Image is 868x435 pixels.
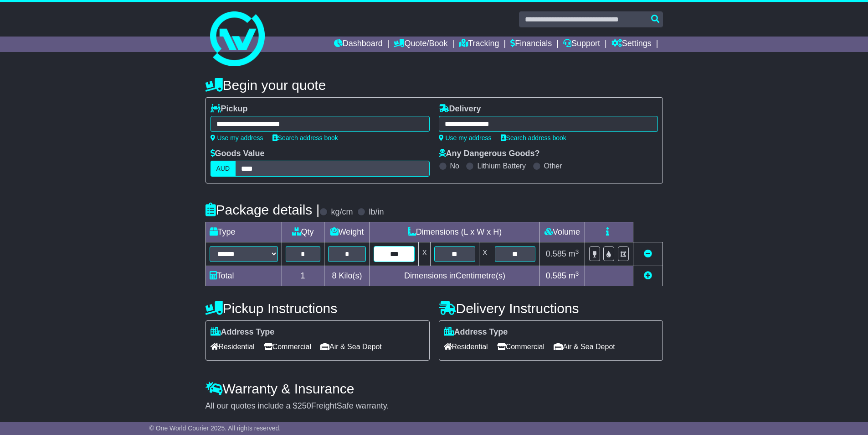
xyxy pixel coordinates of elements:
[575,270,579,277] sup: 3
[205,401,663,411] div: All our quotes include a $ FreightSafe warranty.
[282,266,324,286] td: 1
[539,222,585,242] td: Volume
[394,37,447,52] a: Quote/Book
[450,162,459,170] label: No
[205,222,282,242] td: Type
[205,78,663,93] h4: Begin your quote
[546,249,566,258] span: 0.585
[370,222,539,242] td: Dimensions (L x W x H)
[419,242,431,266] td: x
[439,301,663,316] h4: Delivery Instructions
[149,425,281,432] span: © One World Courier 2025. All rights reserved.
[332,271,336,280] span: 8
[569,249,579,258] span: m
[320,340,382,354] span: Air & Sea Depot
[369,207,384,217] label: lb/in
[544,162,562,170] label: Other
[477,162,526,170] label: Lithium Battery
[205,266,282,286] td: Total
[298,401,311,410] span: 250
[211,161,236,177] label: AUD
[272,134,338,142] a: Search address book
[575,248,579,255] sup: 3
[444,327,508,337] label: Address Type
[439,134,492,142] a: Use my address
[546,271,566,280] span: 0.585
[282,222,324,242] td: Qty
[644,249,652,258] a: Remove this item
[459,37,499,52] a: Tracking
[205,301,430,316] h4: Pickup Instructions
[444,340,488,354] span: Residential
[569,271,579,280] span: m
[205,381,663,396] h4: Warranty & Insurance
[510,37,552,52] a: Financials
[211,340,255,354] span: Residential
[205,202,320,217] h4: Package details |
[211,149,265,159] label: Goods Value
[611,37,652,52] a: Settings
[334,37,383,52] a: Dashboard
[211,134,263,142] a: Use my address
[501,134,566,142] a: Search address book
[211,104,248,114] label: Pickup
[439,149,540,159] label: Any Dangerous Goods?
[497,340,544,354] span: Commercial
[324,222,370,242] td: Weight
[554,340,615,354] span: Air & Sea Depot
[211,327,275,337] label: Address Type
[331,207,353,217] label: kg/cm
[324,266,370,286] td: Kilo(s)
[563,37,600,52] a: Support
[439,104,481,114] label: Delivery
[644,271,652,280] a: Add new item
[264,340,311,354] span: Commercial
[479,242,491,266] td: x
[370,266,539,286] td: Dimensions in Centimetre(s)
